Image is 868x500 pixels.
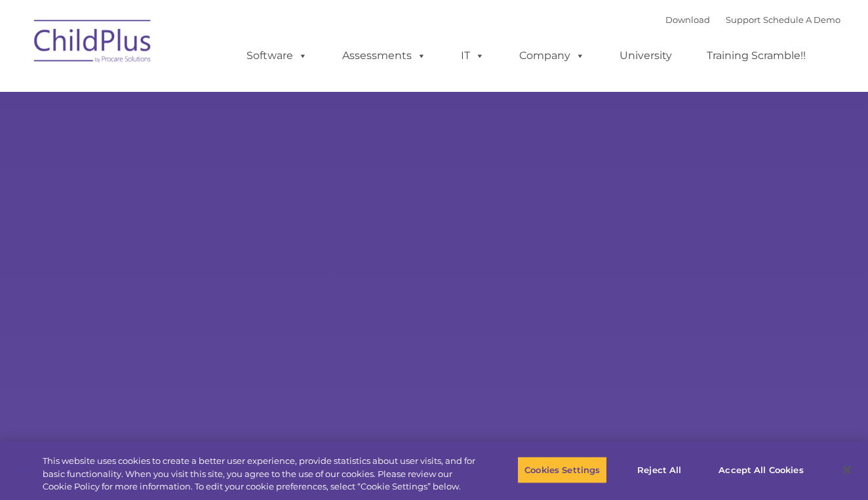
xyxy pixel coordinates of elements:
[665,14,710,25] a: Download
[233,43,321,69] a: Software
[833,455,861,484] button: Close
[329,43,439,69] a: Assessments
[618,456,700,484] button: Reject All
[763,14,840,25] a: Schedule A Demo
[711,456,810,484] button: Accept All Cookies
[28,10,159,76] img: ChildPlus by Procare Solutions
[43,455,477,493] div: This website uses cookies to create a better user experience, provide statistics about user visit...
[726,14,760,25] a: Support
[448,43,498,69] a: IT
[665,14,840,25] font: |
[606,43,685,69] a: University
[506,43,598,69] a: Company
[694,43,819,69] a: Training Scramble!!
[517,456,607,484] button: Cookies Settings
